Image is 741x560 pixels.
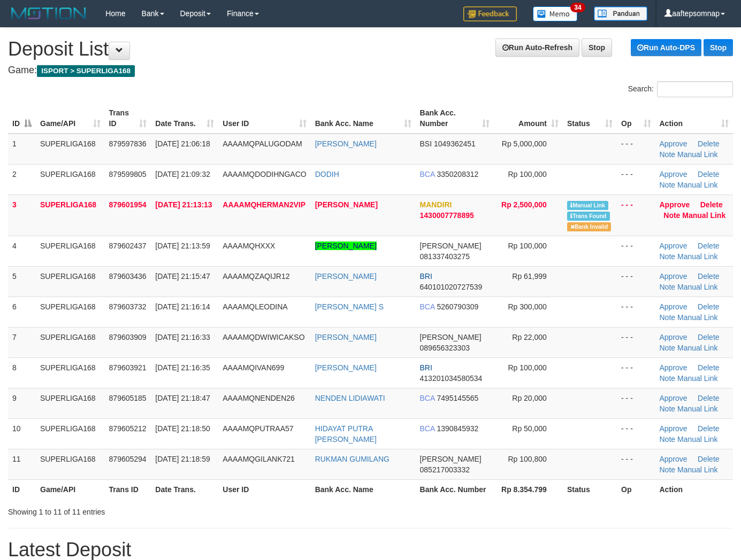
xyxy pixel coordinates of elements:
[37,65,135,77] span: ISPORT > SUPERLIGA168
[420,333,482,341] span: [PERSON_NAME]
[315,139,377,148] a: [PERSON_NAME]
[223,139,302,148] span: AAAAMQPALUGODAM
[617,388,655,418] td: - - -
[315,200,378,209] a: [PERSON_NAME]
[311,103,416,134] th: Bank Acc. Name: activate to sort column ascending
[315,170,339,178] a: DODIH
[109,272,147,281] span: 879603436
[223,363,284,372] span: AAAAMQIVAN699
[698,242,719,250] a: Delete
[660,139,687,148] a: Approve
[582,38,612,57] a: Stop
[660,150,676,159] a: Note
[570,3,585,12] span: 34
[8,388,36,418] td: 9
[660,283,676,291] a: Note
[508,302,547,311] span: Rp 300,000
[416,479,494,499] th: Bank Acc. Number
[617,479,655,499] th: Op
[109,455,147,463] span: 879605294
[420,200,452,209] span: MANDIRI
[660,424,687,433] a: Approve
[617,357,655,388] td: - - -
[617,195,655,236] td: - - -
[8,65,733,76] h4: Game:
[657,81,733,97] input: Search:
[617,418,655,449] td: - - -
[508,170,547,178] span: Rp 100,000
[109,139,147,148] span: 879597836
[8,164,36,195] td: 2
[420,283,483,291] span: Copy 640101020727539 to clipboard
[109,363,147,372] span: 879603921
[704,39,733,56] a: Stop
[660,170,687,178] a: Approve
[8,357,36,388] td: 8
[567,201,608,210] span: Manually Linked
[628,81,733,97] label: Search:
[660,435,676,444] a: Note
[223,170,306,178] span: AAAAMQDODIHNGACO
[617,449,655,479] td: - - -
[36,103,105,134] th: Game/API: activate to sort column ascending
[36,195,105,236] td: SUPERLIGA168
[677,374,718,383] a: Manual Link
[420,211,474,220] span: Copy 1430007778895 to clipboard
[508,455,547,463] span: Rp 100,800
[36,479,105,499] th: Game/API
[420,252,470,261] span: Copy 081337403275 to clipboard
[420,272,432,281] span: BRI
[151,479,218,499] th: Date Trans.
[315,455,389,463] a: RUKMAN GUMILANG
[36,236,105,266] td: SUPERLIGA168
[315,272,377,281] a: [PERSON_NAME]
[109,200,147,209] span: 879601954
[420,363,432,372] span: BRI
[8,327,36,357] td: 7
[698,139,719,148] a: Delete
[677,313,718,322] a: Manual Link
[420,394,435,402] span: BCA
[36,449,105,479] td: SUPERLIGA168
[617,164,655,195] td: - - -
[660,455,687,463] a: Approve
[36,418,105,449] td: SUPERLIGA168
[512,394,547,402] span: Rp 20,000
[420,302,435,311] span: BCA
[315,424,377,444] a: HIDAYAT PUTRA [PERSON_NAME]
[109,242,147,250] span: 879602437
[495,38,579,57] a: Run Auto-Refresh
[502,139,547,148] span: Rp 5,000,000
[36,297,105,327] td: SUPERLIGA168
[660,302,687,311] a: Approve
[315,242,377,250] a: [PERSON_NAME]
[698,363,719,372] a: Delete
[36,327,105,357] td: SUPERLIGA168
[155,139,210,148] span: [DATE] 21:06:18
[109,394,147,402] span: 879605185
[698,302,719,311] a: Delete
[437,394,478,402] span: Copy 7495145565 to clipboard
[109,302,147,311] span: 879603732
[660,363,687,372] a: Approve
[698,272,719,281] a: Delete
[512,272,547,281] span: Rp 61,999
[8,134,36,165] td: 1
[567,212,610,221] span: Similar transaction found
[508,242,547,250] span: Rp 100,000
[8,449,36,479] td: 11
[109,424,147,433] span: 879605212
[36,134,105,165] td: SUPERLIGA168
[677,405,718,413] a: Manual Link
[8,479,36,499] th: ID
[420,139,432,148] span: BSI
[155,455,210,463] span: [DATE] 21:18:59
[155,363,210,372] span: [DATE] 21:16:35
[660,242,687,250] a: Approve
[655,103,734,134] th: Action: activate to sort column ascending
[660,181,676,189] a: Note
[660,333,687,341] a: Approve
[155,242,210,250] span: [DATE] 21:13:59
[420,374,483,383] span: Copy 413201034580534 to clipboard
[494,479,563,499] th: Rp 8.354.799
